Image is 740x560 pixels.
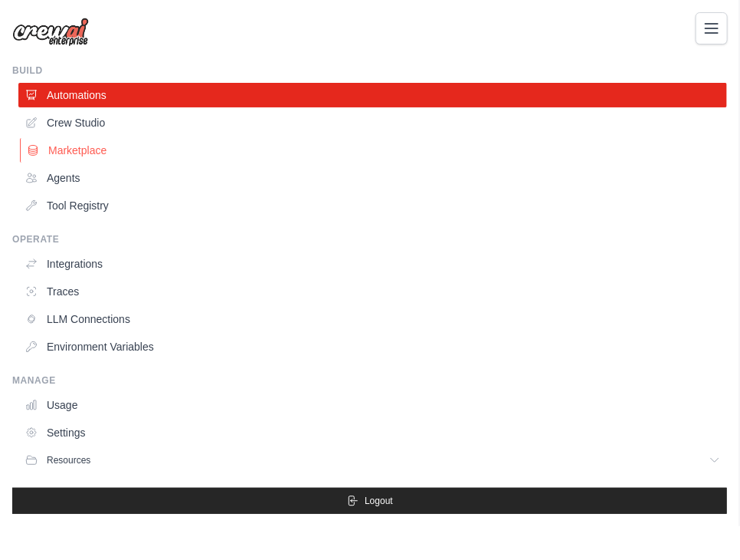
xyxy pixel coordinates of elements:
a: LLM Connections [18,307,727,331]
a: Traces [18,279,727,304]
div: Operate [12,233,727,245]
a: Marketplace [20,138,729,163]
span: Resources [47,454,90,466]
div: Build [12,64,727,77]
a: Environment Variables [18,334,727,359]
div: Manage [12,374,727,387]
a: Integrations [18,252,727,276]
div: Chat-Widget [663,486,740,560]
a: Agents [18,166,727,190]
button: Toggle navigation [696,12,728,44]
a: Crew Studio [18,110,727,135]
a: Settings [18,420,727,445]
a: Usage [18,393,727,417]
a: Automations [18,83,727,107]
a: Tool Registry [18,193,727,218]
button: Resources [18,448,727,473]
img: Logo [12,18,89,47]
iframe: Chat Widget [663,486,740,560]
button: Logout [12,488,727,514]
span: Logout [365,495,393,507]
